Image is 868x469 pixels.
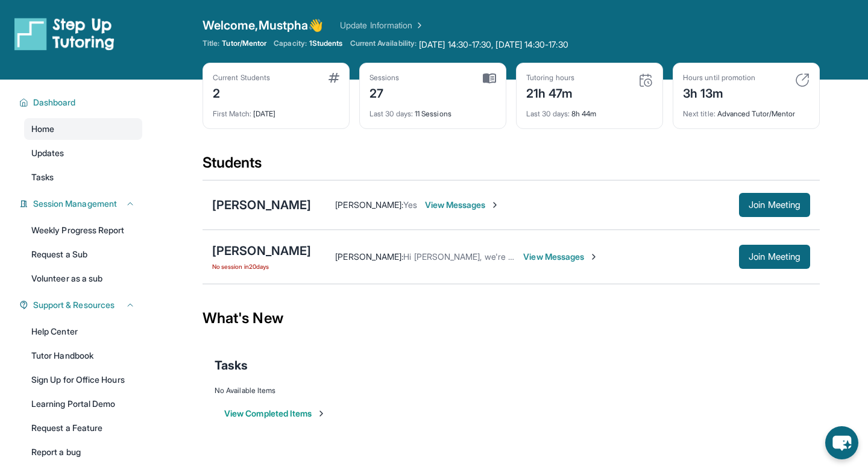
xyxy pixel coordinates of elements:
[425,199,500,211] span: View Messages
[31,123,54,135] span: Home
[526,73,574,83] div: Tutoring hours
[212,262,311,271] span: No session in 20 days
[24,321,142,342] a: Help Center
[403,200,417,210] span: Yes
[340,19,424,31] a: Update Information
[412,19,424,31] img: Chevron Right
[24,118,142,140] a: Home
[203,39,219,48] span: Title:
[203,153,820,180] div: Students
[31,171,54,183] span: Tasks
[224,408,326,420] button: View Completed Items
[309,39,343,48] span: 1 Students
[795,73,810,87] img: card
[526,109,570,118] span: Last 30 days :
[526,102,653,119] div: 8h 44m
[335,251,403,262] span: [PERSON_NAME] :
[683,109,715,118] span: Next title :
[749,201,800,209] span: Join Meeting
[28,96,135,109] button: Dashboard
[213,102,339,119] div: [DATE]
[215,386,808,395] div: No Available Items
[28,299,135,311] button: Support & Resources
[739,193,810,217] button: Join Meeting
[370,73,400,83] div: Sessions
[589,252,599,262] img: Chevron-Right
[31,147,64,159] span: Updates
[274,39,307,48] span: Capacity:
[683,73,755,83] div: Hours until promotion
[203,292,820,345] div: What's New
[370,102,496,119] div: 11 Sessions
[526,83,574,102] div: 21h 47m
[24,142,142,164] a: Updates
[419,39,568,51] span: [DATE] 14:30-17:30, [DATE] 14:30-17:30
[403,251,708,262] span: Hi [PERSON_NAME], we're back in town. Can we start our lessons from [DATE]?
[24,369,142,391] a: Sign Up for Office Hours
[370,109,413,118] span: Last 30 days :
[215,357,248,374] span: Tasks
[24,166,142,188] a: Tasks
[24,268,142,289] a: Volunteer as a sub
[203,17,323,34] span: Welcome, Mustpha 👋
[490,200,500,210] img: Chevron-Right
[825,426,858,459] button: chat-button
[335,200,403,210] span: [PERSON_NAME] :
[33,299,115,311] span: Support & Resources
[350,39,417,51] span: Current Availability:
[370,83,400,102] div: 27
[28,198,135,210] button: Session Management
[213,83,270,102] div: 2
[24,219,142,241] a: Weekly Progress Report
[523,251,599,263] span: View Messages
[24,244,142,265] a: Request a Sub
[638,73,653,87] img: card
[213,109,251,118] span: First Match :
[14,17,115,51] img: logo
[24,441,142,463] a: Report a bug
[222,39,266,48] span: Tutor/Mentor
[212,197,311,213] div: [PERSON_NAME]
[24,345,142,367] a: Tutor Handbook
[24,393,142,415] a: Learning Portal Demo
[329,73,339,83] img: card
[483,73,496,84] img: card
[24,417,142,439] a: Request a Feature
[683,102,810,119] div: Advanced Tutor/Mentor
[33,96,76,109] span: Dashboard
[212,242,311,259] div: [PERSON_NAME]
[33,198,117,210] span: Session Management
[749,253,800,260] span: Join Meeting
[739,245,810,269] button: Join Meeting
[213,73,270,83] div: Current Students
[683,83,755,102] div: 3h 13m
